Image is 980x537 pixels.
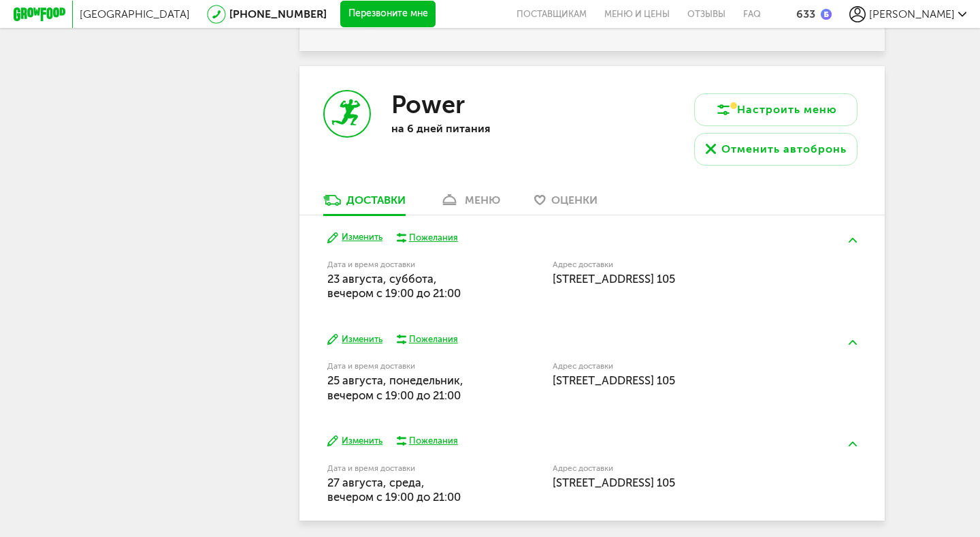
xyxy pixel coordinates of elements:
span: 23 августа, суббота, вечером c 19:00 до 21:00 [327,272,461,300]
label: Адрес доставки [553,363,806,370]
div: Пожелания [409,435,458,447]
a: [PHONE_NUMBER] [229,7,327,20]
span: 25 августа, понедельник, вечером c 19:00 до 21:00 [327,373,463,401]
span: [STREET_ADDRESS] 105 [553,373,675,387]
h3: Power [391,90,465,119]
span: [GEOGRAPHIC_DATA] [80,7,190,20]
label: Адрес доставки [553,261,806,268]
button: Отменить автобронь [694,133,857,166]
div: меню [465,194,500,206]
button: Пожелания [396,333,458,346]
a: меню [433,193,507,215]
label: Дата и время доставки [327,363,483,370]
label: Дата и время доставки [327,465,483,472]
span: [STREET_ADDRESS] 105 [553,272,675,286]
button: Изменить [327,333,382,346]
button: Перезвоните мне [340,1,436,28]
button: Пожелания [396,232,458,244]
img: arrow-up-green.5eb5f82.svg [849,442,857,446]
button: Изменить [327,435,382,448]
button: Настроить меню [694,93,857,126]
img: arrow-up-green.5eb5f82.svg [849,238,857,243]
p: на 6 дней питания [391,122,568,135]
div: Доставки [346,194,406,206]
div: Пожелания [409,232,458,244]
a: Доставки [316,193,412,215]
img: bonus_b.cdccf46.png [821,9,832,20]
span: 27 августа, среда, вечером c 19:00 до 21:00 [327,476,461,504]
span: Оценки [551,194,598,206]
a: Оценки [527,193,604,215]
div: 633 [796,7,815,20]
button: Изменить [327,231,382,244]
div: Отменить автобронь [721,141,847,157]
span: [STREET_ADDRESS] 105 [553,476,675,489]
label: Адрес доставки [553,465,806,472]
span: [PERSON_NAME] [869,7,955,20]
img: arrow-up-green.5eb5f82.svg [849,340,857,345]
button: Пожелания [396,435,458,447]
label: Дата и время доставки [327,261,483,268]
div: Пожелания [409,333,458,346]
